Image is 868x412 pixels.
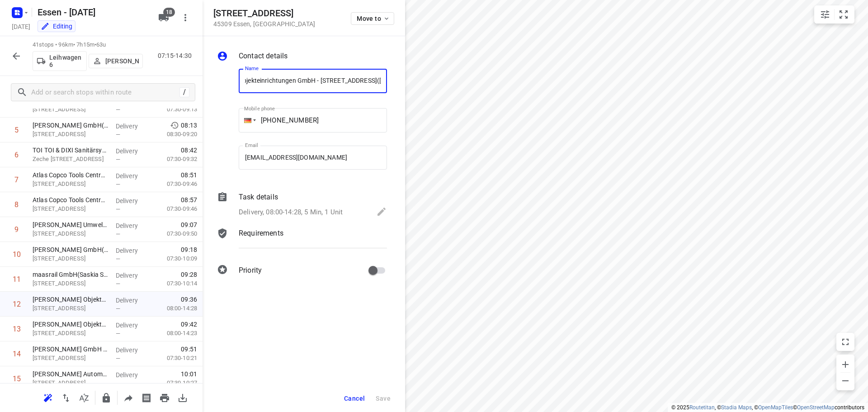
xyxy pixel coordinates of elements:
button: Leihwagen 6 [33,51,87,71]
p: 07:30-09:32 [152,155,197,164]
button: 18 [155,9,173,27]
input: 1 (702) 123-4567 [239,108,387,133]
span: 08:51 [181,170,197,180]
p: Gelsenkirchener Str. 181, Essen [33,130,108,139]
p: 07:30-09:13 [152,105,197,114]
p: Manderscheidtstraße 98, Essen [33,229,108,238]
p: Delivery [116,346,149,355]
p: TOI TOI & DIXI Sanitärsysteme GmbH - Essen(Michael Jakob) [33,146,108,155]
button: Fit zoom [835,5,853,24]
span: Sort by time window [75,393,93,402]
a: Routetitan [689,404,715,411]
button: Map settings [816,5,834,24]
li: © 2025 , © , © © contributors [671,404,864,411]
span: — [116,156,120,163]
p: Zeche Ernestine 23, Essen [33,155,108,164]
span: Share route [119,393,137,402]
p: Leihwagen 6 [49,54,83,68]
span: Print route [156,393,174,402]
span: 08:42 [181,146,197,155]
p: Kleine Schönscheidtstraße 1, Essen [33,379,108,388]
span: Download route [174,393,192,402]
span: Reoptimize route [39,393,57,402]
span: — [116,106,120,113]
svg: Early [170,121,179,130]
p: Requirements [239,228,283,239]
p: Delivery [116,271,149,280]
span: — [116,231,120,237]
div: 15 [13,374,21,383]
div: 13 [13,325,21,333]
label: Mobile phone [244,106,275,111]
div: 10 [13,250,21,259]
span: — [116,305,120,312]
span: 10:01 [181,369,197,379]
p: 07:30-10:09 [152,254,197,263]
p: Delivery [116,370,149,379]
p: 07:15-14:30 [158,51,195,61]
div: Contact details [217,51,387,63]
span: 09:07 [181,220,197,229]
p: 07:30-10:21 [152,354,197,363]
span: 09:36 [181,295,197,304]
span: 08:57 [181,195,197,204]
div: Requirements [217,228,387,255]
p: 08:00-14:23 [152,329,197,338]
a: OpenMapTiles [758,404,793,411]
span: — [116,355,120,362]
div: 6 [14,151,19,159]
p: 08:00-14:28 [152,304,197,313]
p: Atlas Copco Tools Central Europe GmbH(Sandra Hinze) [33,170,108,180]
span: Move to [357,15,390,22]
button: Move to [351,12,394,25]
h5: Rename [34,5,151,19]
div: 9 [14,225,19,234]
svg: Edit [376,206,387,217]
span: — [116,181,120,188]
p: [STREET_ADDRESS] [33,279,108,288]
p: 07:30-09:50 [152,229,197,238]
p: Delivery [116,221,149,230]
p: Task details [239,192,278,203]
p: maasrail GmbH(Saskia Siebald) [33,270,108,279]
p: Atlas Copco Tools Central Europe GmbH – Application Center Europe(Sandra Hinze) [33,195,108,204]
div: You are currently in edit mode. [41,22,72,31]
a: OpenStreetMap [797,404,835,411]
p: [PERSON_NAME] [105,57,139,65]
span: 09:28 [181,270,197,279]
span: — [116,206,120,213]
h5: Project date [8,21,34,32]
p: 07:30-09:46 [152,204,197,213]
p: Rotthauser Str. 36, Essen [33,329,108,338]
p: Delivery [116,296,149,305]
span: 18 [163,8,175,17]
p: Langemarckstraße 35, Essen [33,180,108,189]
a: Stadia Maps [721,404,752,411]
h5: [STREET_ADDRESS] [213,8,315,19]
div: / [179,87,189,97]
p: Priority [239,265,262,276]
div: Germany: + 49 [239,108,256,133]
p: Delivery [116,171,149,180]
span: 63u [96,41,106,48]
p: Contact details [239,51,288,62]
span: — [116,280,120,287]
div: 14 [13,350,21,358]
p: Delivery [116,147,149,156]
span: Cancel [344,395,365,402]
p: 07:30-10:14 [152,279,197,288]
p: Beck Objekteinrichtungen GmbH(Tobias Sprink) [33,320,108,329]
p: Achternbergstraße 10, Gelsenkirchen [33,254,108,263]
div: Task detailsDelivery, 08:00-14:28, 5 Min, 1 Unit [217,192,387,219]
p: 08:30-09:20 [152,130,197,139]
div: small contained button group [814,5,854,24]
p: Delivery [116,246,149,255]
button: Lock route [97,389,115,407]
p: Heinrich Hesterkamp GmbH(Heinrich Hesterkamp GmbH) [33,245,108,254]
span: • [94,41,96,48]
p: [STREET_ADDRESS] [33,105,108,114]
input: Add or search stops within route [31,85,179,99]
p: Delivery, 08:00-14:28, 5 Min, 1 Unit [239,207,343,218]
p: Gottfried Schultz Automobilhandels SE(Peter Sobczak) [33,369,108,379]
div: 7 [14,175,19,184]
